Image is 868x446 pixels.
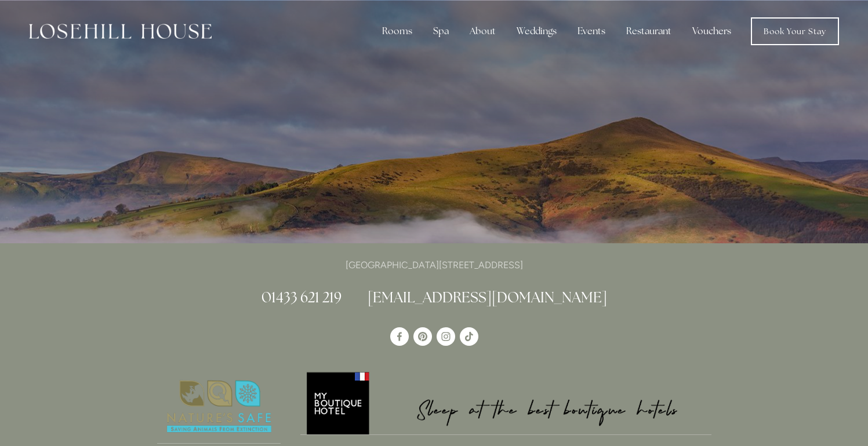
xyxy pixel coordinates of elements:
a: [EMAIL_ADDRESS][DOMAIN_NAME] [368,288,607,306]
a: Nature's Safe - Logo [157,370,281,444]
img: Losehill House [29,24,212,39]
a: Instagram [437,327,455,346]
a: My Boutique Hotel - Logo [300,370,711,435]
div: Restaurant [617,20,681,43]
div: Spa [424,20,458,43]
a: Book Your Stay [751,17,839,45]
div: Events [568,20,615,43]
img: Nature's Safe - Logo [157,370,281,443]
img: My Boutique Hotel - Logo [300,370,711,434]
div: Rooms [373,20,422,43]
a: Vouchers [683,20,740,43]
div: Weddings [507,20,566,43]
a: Losehill House Hotel & Spa [390,327,409,346]
div: About [460,20,505,43]
p: [GEOGRAPHIC_DATA][STREET_ADDRESS] [157,257,711,273]
a: TikTok [460,327,478,346]
a: Pinterest [413,327,432,346]
a: 01433 621 219 [262,288,342,306]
